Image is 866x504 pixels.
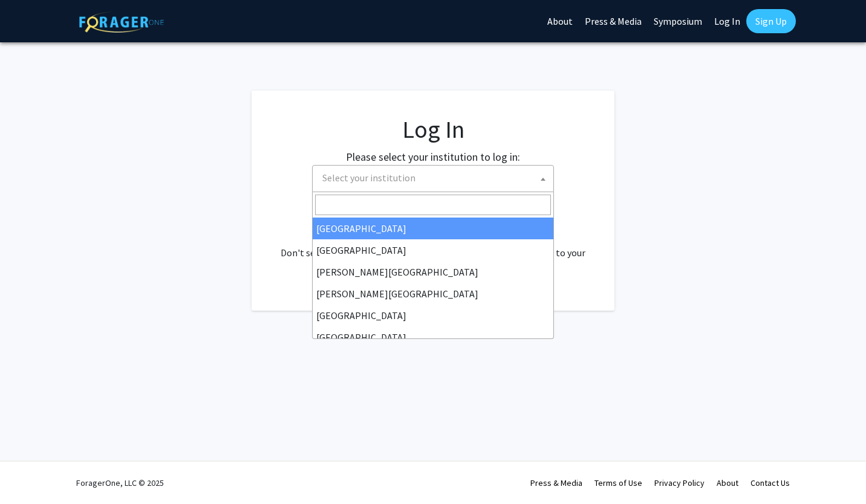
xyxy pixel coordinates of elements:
[276,115,590,144] h1: Log In
[654,477,705,488] a: Privacy Policy
[315,195,551,215] input: Search
[313,218,553,239] li: [GEOGRAPHIC_DATA]
[750,477,790,488] a: Contact Us
[313,239,553,261] li: [GEOGRAPHIC_DATA]
[746,9,796,33] a: Sign Up
[317,166,553,190] span: Select your institution
[313,261,553,283] li: [PERSON_NAME][GEOGRAPHIC_DATA]
[594,477,642,488] a: Terms of Use
[322,172,415,184] span: Select your institution
[313,283,553,305] li: [PERSON_NAME][GEOGRAPHIC_DATA]
[76,462,164,504] div: ForagerOne, LLC © 2025
[313,305,553,326] li: [GEOGRAPHIC_DATA]
[313,326,553,348] li: [GEOGRAPHIC_DATA]
[9,450,51,495] iframe: Chat
[717,477,738,488] a: About
[276,216,590,274] div: No account? . Don't see your institution? about bringing ForagerOne to your institution.
[346,149,520,165] label: Please select your institution to log in:
[312,165,554,192] span: Select your institution
[79,11,164,33] img: ForagerOne Logo
[530,477,582,488] a: Press & Media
